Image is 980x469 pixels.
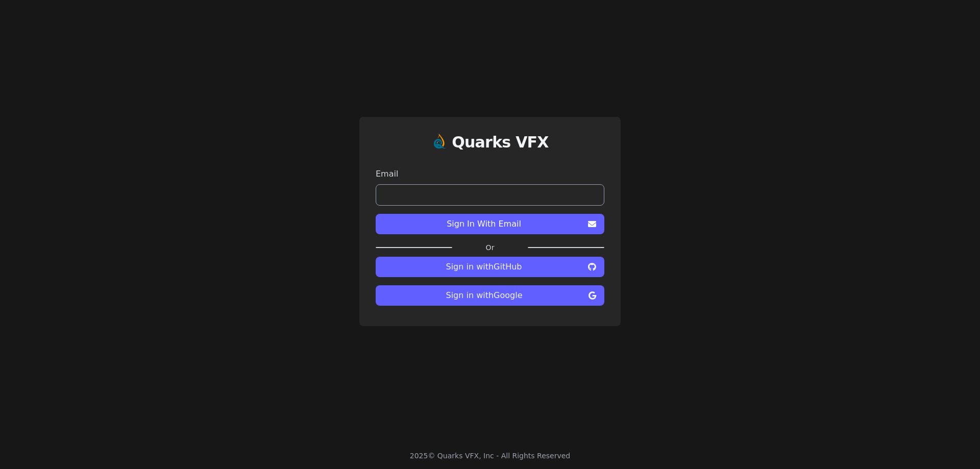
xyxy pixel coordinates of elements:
[376,285,604,306] button: Sign in withGoogle
[384,289,584,302] span: Sign in with Google
[376,214,604,234] button: Sign In With Email
[452,133,549,160] a: Quarks VFX
[384,218,584,230] span: Sign In With Email
[452,242,528,253] label: Or
[410,451,571,461] div: 2025 © Quarks VFX, Inc - All Rights Reserved
[452,133,549,152] h1: Quarks VFX
[376,257,604,277] button: Sign in withGitHub
[376,168,604,180] label: Email
[384,261,584,273] span: Sign in with GitHub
